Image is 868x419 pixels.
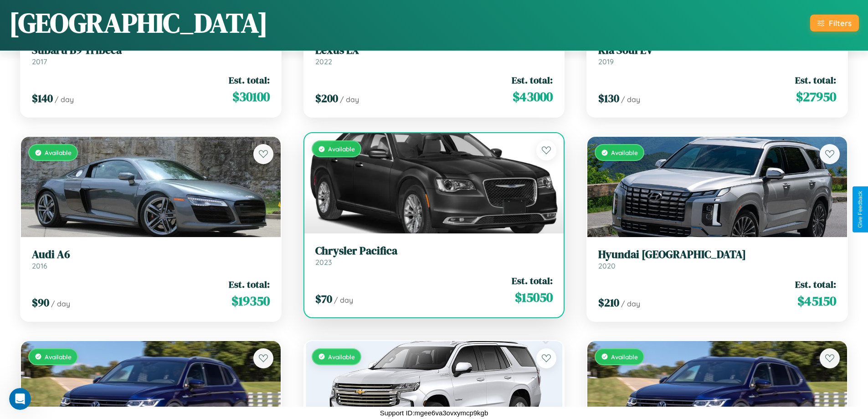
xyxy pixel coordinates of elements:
[315,258,332,267] span: 2023
[380,407,488,419] p: Support ID: mgee6va3ovxymcp9kgb
[621,95,640,104] span: / day
[829,18,852,28] div: Filters
[315,44,553,57] h3: Lexus LX
[598,248,836,261] h3: Hyundai [GEOGRAPHIC_DATA]
[328,145,355,153] span: Available
[55,95,74,104] span: / day
[598,248,836,270] a: Hyundai [GEOGRAPHIC_DATA]2020
[611,149,638,156] span: Available
[32,44,270,66] a: Subaru B9 Tribeca2017
[797,292,836,310] span: $ 45150
[51,299,70,308] span: / day
[229,278,270,291] span: Est. total:
[315,244,553,267] a: Chrysler Pacifica2023
[9,388,31,410] iframe: Intercom live chat
[232,88,270,106] span: $ 30100
[796,88,836,106] span: $ 27950
[315,91,338,106] span: $ 200
[598,91,619,106] span: $ 130
[795,73,836,87] span: Est. total:
[32,44,270,57] h3: Subaru B9 Tribeca
[315,291,332,306] span: $ 70
[340,95,359,104] span: / day
[598,57,614,66] span: 2019
[32,295,49,310] span: $ 90
[598,44,836,66] a: Kia Soul EV2019
[611,353,638,361] span: Available
[32,91,53,106] span: $ 140
[857,191,863,228] div: Give Feedback
[621,299,640,308] span: / day
[32,248,270,261] h3: Audi A6
[315,244,553,258] h3: Chrysler Pacifica
[9,4,268,41] h1: [GEOGRAPHIC_DATA]
[512,73,553,87] span: Est. total:
[512,274,553,287] span: Est. total:
[795,278,836,291] span: Est. total:
[334,295,353,305] span: / day
[315,57,332,66] span: 2022
[515,288,553,306] span: $ 15050
[32,261,47,270] span: 2016
[45,149,72,156] span: Available
[229,73,270,87] span: Est. total:
[598,295,619,310] span: $ 210
[315,44,553,66] a: Lexus LX2022
[45,353,72,361] span: Available
[231,292,270,310] span: $ 19350
[513,88,553,106] span: $ 43000
[32,248,270,270] a: Audi A62016
[32,57,47,66] span: 2017
[598,261,616,270] span: 2020
[598,44,836,57] h3: Kia Soul EV
[328,353,355,361] span: Available
[810,15,859,31] button: Filters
